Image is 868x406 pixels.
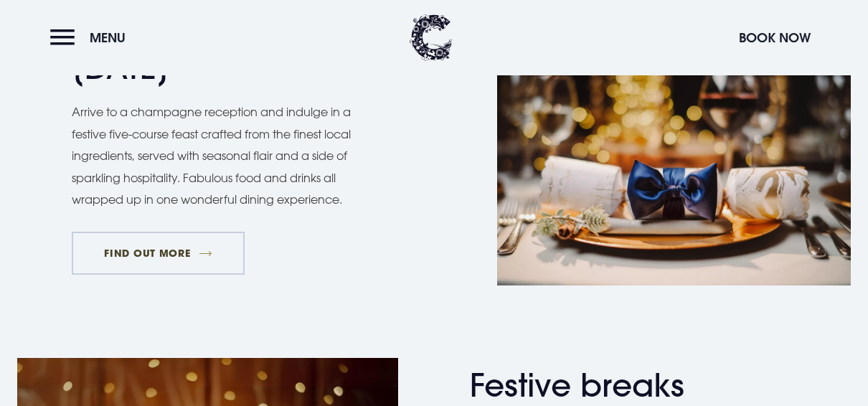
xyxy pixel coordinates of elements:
[72,101,366,210] p: Arrive to a champagne reception and indulge in a festive five-course feast crafted from the fines...
[72,232,245,275] a: FIND OUT MORE
[72,49,352,87] h2: [DATE]
[732,22,818,53] button: Book Now
[410,14,453,61] img: Clandeboye Lodge
[50,22,133,53] button: Menu
[90,29,126,46] span: Menu
[497,49,851,285] img: Christmas Hotel in Northern Ireland
[470,367,750,405] h2: Festive breaks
